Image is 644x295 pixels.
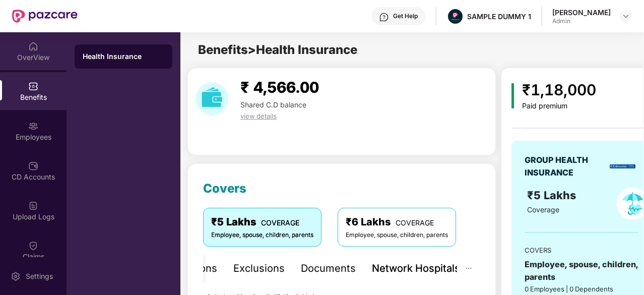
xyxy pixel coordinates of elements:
[203,181,246,196] span: Covers
[525,258,638,283] div: Employee, spouse, children, parents
[28,41,38,51] img: svg+xml;base64,PHN2ZyBpZD0iSG9tZSIgeG1sbnM9Imh0dHA6Ly93d3cudzMub3JnLzIwMDAvc3ZnIiB3aWR0aD0iMjAiIG...
[622,12,630,20] img: svg+xml;base64,PHN2ZyBpZD0iRHJvcGRvd24tMzJ4MzIiIHhtbG5zPSJodHRwOi8vd3d3LnczLm9yZy8yMDAwL3N2ZyIgd2...
[240,100,306,109] span: Shared C.D balance
[467,12,531,21] div: SAMPLE DUMMY 1
[552,17,611,25] div: Admin
[301,261,356,276] div: Documents
[28,161,38,171] img: svg+xml;base64,PHN2ZyBpZD0iQ0RfQWNjb3VudHMiIGRhdGEtbmFtZT0iQ0QgQWNjb3VudHMiIHhtbG5zPSJodHRwOi8vd3...
[525,245,638,255] div: COVERS
[233,261,285,276] div: Exclusions
[522,102,596,110] div: Paid premium
[372,261,460,276] div: Network Hospitals
[396,218,434,227] span: COVERAGE
[393,12,418,20] div: Get Help
[527,189,579,202] span: ₹5 Lakhs
[610,164,635,168] img: insurerLogo
[240,78,319,96] span: ₹ 4,566.00
[28,121,38,131] img: svg+xml;base64,PHN2ZyBpZD0iRW1wbG95ZWVzIiB4bWxucz0iaHR0cDovL3d3dy53My5vcmcvMjAwMC9zdmciIHdpZHRoPS...
[525,284,638,294] div: 0 Employees | 0 Dependents
[527,205,559,214] span: Coverage
[448,9,463,24] img: Pazcare_Alternative_logo-01-01.png
[346,230,448,240] div: Employee, spouse, children, parents
[240,112,277,120] span: view details
[28,81,38,91] img: svg+xml;base64,PHN2ZyBpZD0iQmVuZWZpdHMiIHhtbG5zPSJodHRwOi8vd3d3LnczLm9yZy8yMDAwL3N2ZyIgd2lkdGg9Ij...
[261,218,299,227] span: COVERAGE
[28,201,38,211] img: svg+xml;base64,PHN2ZyBpZD0iVXBsb2FkX0xvZ3MiIGRhdGEtbmFtZT0iVXBsb2FkIExvZ3MiIHhtbG5zPSJodHRwOi8vd3...
[457,255,480,282] button: ellipsis
[23,271,56,281] div: Settings
[12,10,78,23] img: New Pazcare Logo
[522,78,596,102] div: ₹1,18,000
[198,42,357,57] span: Benefits > Health Insurance
[83,51,164,62] div: Health Insurance
[525,154,606,179] div: GROUP HEALTH INSURANCE
[552,8,611,17] div: [PERSON_NAME]
[28,241,38,251] img: svg+xml;base64,PHN2ZyBpZD0iQ2xhaW0iIHhtbG5zPSJodHRwOi8vd3d3LnczLm9yZy8yMDAwL3N2ZyIgd2lkdGg9IjIwIi...
[196,82,228,115] img: download
[11,271,21,281] img: svg+xml;base64,PHN2ZyBpZD0iU2V0dGluZy0yMHgyMCIgeG1sbnM9Imh0dHA6Ly93d3cudzMub3JnLzIwMDAvc3ZnIiB3aW...
[211,230,313,240] div: Employee, spouse, children, parents
[511,83,514,108] img: icon
[346,214,448,230] div: ₹6 Lakhs
[379,12,389,22] img: svg+xml;base64,PHN2ZyBpZD0iSGVscC0zMngzMiIgeG1sbnM9Imh0dHA6Ly93d3cudzMub3JnLzIwMDAvc3ZnIiB3aWR0aD...
[465,265,472,272] span: ellipsis
[211,214,313,230] div: ₹5 Lakhs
